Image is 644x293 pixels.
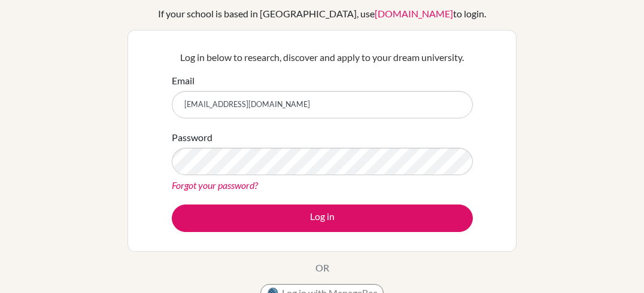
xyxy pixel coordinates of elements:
a: [DOMAIN_NAME] [375,8,453,19]
div: If your school is based in [GEOGRAPHIC_DATA], use to login. [158,7,486,21]
p: Log in below to research, discover and apply to your dream university. [172,50,473,65]
label: Password [172,130,212,145]
a: Forgot your password? [172,179,258,191]
p: OR [315,261,329,275]
button: Log in [172,205,473,232]
label: Email [172,74,195,88]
